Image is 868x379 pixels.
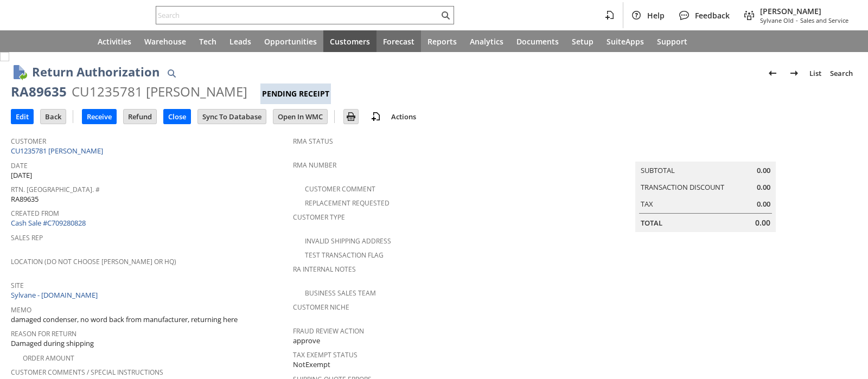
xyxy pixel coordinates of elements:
img: Print [344,110,358,123]
span: Tech [199,36,216,47]
input: Print [344,110,358,124]
input: Back [41,110,66,124]
span: Warehouse [144,36,186,47]
span: Sales and Service [800,16,848,24]
div: Shortcuts [39,30,65,52]
a: Recent Records [13,30,39,52]
a: CU1235781 [PERSON_NAME] [11,146,106,156]
a: Support [650,30,694,52]
img: add-record.svg [369,110,382,123]
img: Quick Find [165,67,178,80]
span: NotExempt [293,359,330,370]
a: Tax [641,199,653,209]
a: RMA Status [293,137,333,146]
a: Replacement Requested [305,198,390,208]
input: Close [164,110,190,124]
a: Subtotal [641,165,675,175]
caption: Summary [635,144,776,162]
a: Customer Type [293,213,345,222]
span: [DATE] [11,170,32,181]
span: SuiteApps [607,36,644,47]
a: Order Amount [23,354,74,363]
span: 0.00 [755,217,770,228]
a: Rtn. [GEOGRAPHIC_DATA]. # [11,185,100,194]
div: RA89635 [11,83,67,100]
span: Reports [427,36,457,47]
a: Tech [193,30,223,52]
img: Previous [766,67,779,80]
h1: Return Authorization [32,63,159,81]
a: Sales Rep [11,233,43,242]
a: Memo [11,305,31,314]
span: Documents [516,36,559,47]
a: Reason For Return [11,329,76,338]
a: Sylvane - [DOMAIN_NAME] [11,290,100,300]
svg: Recent Records [20,35,33,48]
a: Customers [323,30,376,52]
a: Leads [223,30,258,52]
a: Business Sales Team [305,288,376,298]
svg: Shortcuts [46,35,59,48]
a: Cash Sale #C709280828 [11,218,86,228]
span: Activities [98,36,131,47]
a: Customer Comments / Special Instructions [11,368,163,377]
a: Reports [421,30,463,52]
svg: Search [439,9,452,22]
a: Warehouse [138,30,193,52]
a: Customer Niche [293,303,349,312]
span: Opportunities [264,36,317,47]
a: Analytics [463,30,510,52]
span: 0.00 [757,165,770,176]
span: damaged condenser, no word back from manufacturer, returning here [11,314,238,325]
span: approve [293,336,320,346]
span: 0.00 [757,182,770,192]
span: [PERSON_NAME] [760,6,848,16]
span: Analytics [470,36,503,47]
a: Created From [11,209,59,218]
a: Tax Exempt Status [293,350,358,359]
img: Next [788,67,801,80]
a: SuiteApps [600,30,650,52]
a: Home [65,30,91,52]
span: Help [647,10,665,21]
span: Damaged during shipping [11,338,94,349]
a: Date [11,161,28,170]
span: Leads [229,36,251,47]
a: Activities [91,30,138,52]
a: Opportunities [258,30,323,52]
a: RA Internal Notes [293,265,356,274]
a: Documents [510,30,565,52]
span: Customers [330,36,370,47]
a: RMA Number [293,160,336,170]
a: Total [641,218,662,228]
a: Customer [11,137,46,146]
span: - [796,16,798,24]
span: 0.00 [757,199,770,209]
a: Customer Comment [305,184,375,194]
a: Location (Do Not Choose [PERSON_NAME] or HQ) [11,257,176,266]
a: Site [11,281,24,290]
a: List [805,65,826,82]
a: Fraud Review Action [293,326,364,336]
a: Search [826,65,857,82]
a: Transaction Discount [641,182,724,192]
svg: Home [72,35,85,48]
span: Sylvane Old [760,16,794,24]
span: RA89635 [11,194,39,204]
span: Setup [572,36,593,47]
input: Refund [124,110,156,124]
input: Receive [82,110,116,124]
input: Open In WMC [273,110,327,124]
div: Pending Receipt [260,83,331,104]
input: Edit [11,110,33,124]
input: Search [156,9,439,22]
a: Forecast [376,30,421,52]
span: Support [657,36,687,47]
span: Forecast [383,36,414,47]
span: Feedback [695,10,730,21]
a: Setup [565,30,600,52]
div: CU1235781 [PERSON_NAME] [72,83,247,100]
a: Test Transaction Flag [305,250,384,260]
a: Invalid Shipping Address [305,236,391,246]
a: Actions [387,112,420,121]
